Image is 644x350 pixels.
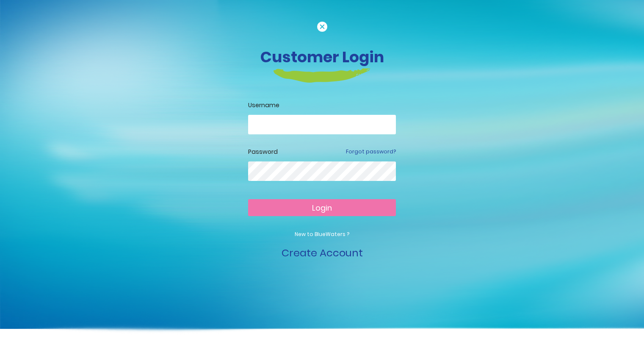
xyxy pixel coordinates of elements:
[248,231,396,238] p: New to BlueWaters ?
[248,147,278,156] label: Password
[248,199,396,216] button: Login
[87,48,557,66] h3: Customer Login
[274,68,370,83] img: login-heading-border.png
[282,246,363,260] a: Create Account
[317,22,327,32] img: cancel
[248,101,396,110] label: Username
[312,203,332,213] span: Login
[346,148,396,156] a: Forgot password?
